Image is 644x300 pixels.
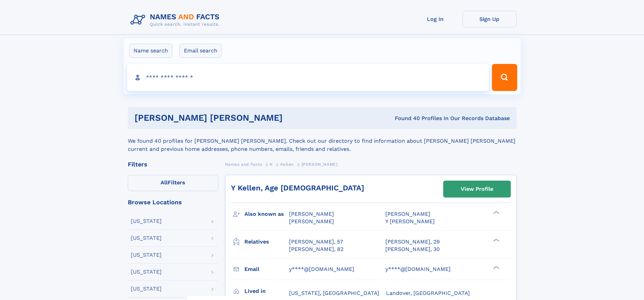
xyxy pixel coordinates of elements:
[385,218,435,225] span: Y [PERSON_NAME]
[127,64,489,91] input: search input
[225,160,262,168] a: Names and Facts
[128,11,225,29] img: Logo Names and Facts
[244,236,289,248] h3: Relatives
[244,263,289,275] h3: Email
[244,285,289,297] h3: Lived in
[128,199,218,205] div: Browse Locations
[385,246,440,253] a: [PERSON_NAME], 30
[492,238,500,242] div: ❯
[492,265,500,270] div: ❯
[289,246,343,253] a: [PERSON_NAME], 82
[289,211,334,217] span: [PERSON_NAME]
[135,114,339,122] h1: [PERSON_NAME] [PERSON_NAME]
[386,290,470,296] span: Landover, [GEOGRAPHIC_DATA]
[492,210,500,215] div: ❯
[289,218,334,225] span: [PERSON_NAME]
[462,11,517,27] a: Sign Up
[289,238,343,246] a: [PERSON_NAME], 57
[385,211,430,217] span: [PERSON_NAME]
[180,44,222,58] label: Email search
[289,290,379,296] span: [US_STATE], [GEOGRAPHIC_DATA]
[492,64,517,91] button: Search Button
[128,129,517,153] div: We found 40 profiles for [PERSON_NAME] [PERSON_NAME]. Check out our directory to find information...
[131,218,162,224] div: [US_STATE]
[131,286,162,292] div: [US_STATE]
[302,162,338,167] span: [PERSON_NAME]
[280,160,294,168] a: Kellen
[129,44,172,58] label: Name search
[270,162,273,167] span: K
[444,181,510,197] a: View Profile
[231,184,364,192] a: Y Kellen, Age [DEMOGRAPHIC_DATA]
[339,115,510,122] div: Found 40 Profiles In Our Records Database
[385,238,440,246] a: [PERSON_NAME], 29
[244,208,289,220] h3: Also known as
[128,161,218,167] div: Filters
[161,179,168,186] span: All
[131,252,162,258] div: [US_STATE]
[270,160,273,168] a: K
[461,181,493,197] div: View Profile
[131,269,162,275] div: [US_STATE]
[408,11,462,27] a: Log In
[128,175,218,191] label: Filters
[131,235,162,241] div: [US_STATE]
[280,162,294,167] span: Kellen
